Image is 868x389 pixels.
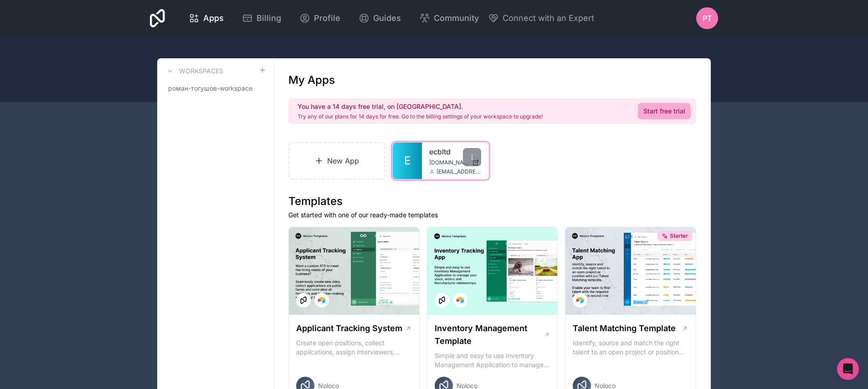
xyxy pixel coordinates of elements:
span: E [404,154,411,168]
p: Identify, source and match the right talent to an open project or position with our Talent Matchi... [573,338,688,357]
h3: Workspaces [179,67,223,76]
img: Airtable Logo [457,297,464,304]
a: Profile [292,8,348,28]
h1: Inventory Management Template [435,322,544,348]
span: РТ [703,13,712,24]
span: роман-тогушов-workspace [168,84,252,93]
span: [DOMAIN_NAME] [429,159,468,166]
span: Community [434,12,479,25]
h2: You have a 14 days free trial, on [GEOGRAPHIC_DATA]. [298,102,543,111]
a: New App [288,142,385,179]
h1: Talent Matching Template [573,322,676,335]
p: Get started with one of our ready-made templates [288,210,696,220]
span: Billing [257,12,281,25]
span: Starter [670,232,688,240]
div: Open Intercom Messenger [837,358,859,380]
h1: My Apps [288,73,335,87]
a: Start free trial [638,103,691,119]
p: Try any of our plans for 14 days for free. Go to the billing settings of your workspace to upgrade! [298,113,543,120]
span: [EMAIL_ADDRESS][DOMAIN_NAME] [437,168,481,175]
a: Workspaces [164,66,223,77]
h1: Applicant Tracking System [296,322,402,335]
a: [DOMAIN_NAME] [429,159,481,166]
span: Connect with an Expert [503,12,594,25]
a: ecbltd [429,146,481,157]
h1: Templates [288,194,696,209]
img: Airtable Logo [318,297,325,304]
span: Profile [314,12,340,25]
a: Guides [351,8,408,28]
p: Create open positions, collect applications, assign interviewers, centralise candidate feedback a... [296,338,412,357]
a: Community [412,8,486,28]
span: Guides [373,12,401,25]
button: Connect with an Expert [488,12,594,25]
span: Apps [203,12,224,25]
a: Billing [235,8,288,28]
a: E [393,143,422,179]
a: роман-тогушов-workspace [164,80,266,97]
p: Simple and easy to use Inventory Management Application to manage your stock, orders and Manufact... [435,351,550,369]
img: Airtable Logo [576,297,584,304]
a: Apps [181,8,231,28]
